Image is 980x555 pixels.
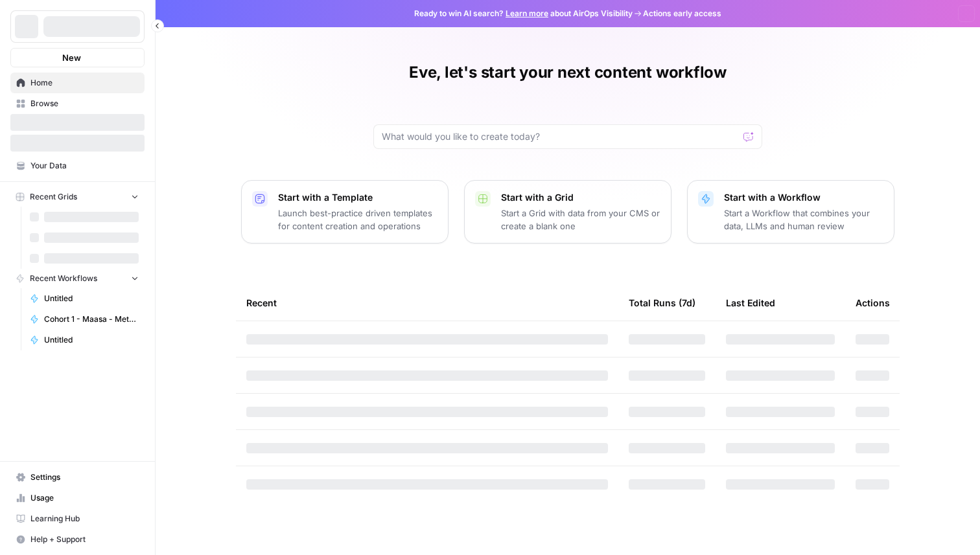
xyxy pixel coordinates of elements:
[629,285,695,321] div: Total Runs (7d)
[30,98,139,109] span: Browse
[501,191,660,204] p: Start with a Grid
[409,62,727,83] h1: Eve, let's start your next content workflow
[44,293,139,304] span: Untitled
[44,313,139,325] span: Cohort 1 - Maasa - Metadescription for blog
[10,508,145,529] a: Learning Hub
[10,529,145,550] button: Help + Support
[643,8,721,19] span: Actions early access
[62,51,81,64] span: New
[10,187,145,207] button: Recent Grids
[724,207,883,232] p: Start a Workflow that combines your data, LLMs and human review
[24,309,145,330] a: Cohort 1 - Maasa - Metadescription for blog
[856,285,890,321] div: Actions
[24,330,145,350] a: Untitled
[726,285,775,321] div: Last Edited
[10,73,145,93] a: Home
[44,334,139,346] span: Untitled
[30,77,139,89] span: Home
[382,130,738,143] input: What would you like to create today?
[30,534,139,545] span: Help + Support
[30,471,139,483] span: Settings
[501,207,660,232] p: Start a Grid with data from your CMS or create a blank one
[687,180,894,244] button: Start with a WorkflowStart a Workflow that combines your data, LLMs and human review
[30,273,97,284] span: Recent Workflows
[724,191,883,204] p: Start with a Workflow
[30,160,139,172] span: Your Data
[464,180,671,244] button: Start with a GridStart a Grid with data from your CMS or create a blank one
[246,285,608,321] div: Recent
[30,191,77,203] span: Recent Grids
[10,269,145,288] button: Recent Workflows
[10,48,145,67] button: New
[10,155,145,176] a: Your Data
[241,180,449,244] button: Start with a TemplateLaunch best-practice driven templates for content creation and operations
[10,467,145,488] a: Settings
[278,207,437,232] p: Launch best-practice driven templates for content creation and operations
[10,488,145,508] a: Usage
[30,513,139,525] span: Learning Hub
[30,492,139,504] span: Usage
[414,8,633,19] span: Ready to win AI search? about AirOps Visibility
[506,8,548,18] a: Learn more
[278,191,437,204] p: Start with a Template
[10,93,145,114] a: Browse
[24,288,145,309] a: Untitled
